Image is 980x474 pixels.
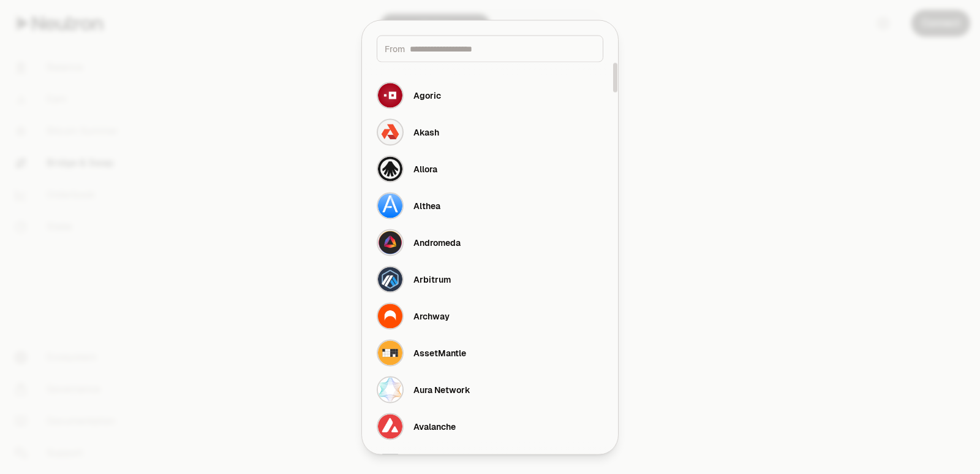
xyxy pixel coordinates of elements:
div: AssetMantle [413,346,466,359]
img: Andromeda Logo [378,230,402,254]
div: Archway [413,310,450,322]
button: Aura Network LogoAura Network [369,371,611,408]
img: Althea Logo [378,193,402,218]
div: Aura Network [413,383,470,396]
img: Allora Logo [378,156,402,181]
img: Aura Network Logo [378,377,402,402]
img: Agoric Logo [378,83,402,107]
div: Akash [413,126,439,138]
button: Allora LogoAllora [369,150,611,187]
div: Agoric [413,89,441,101]
div: Andromeda [413,236,461,248]
div: Allora [413,162,437,175]
img: Avalanche Logo [378,414,402,438]
button: Althea LogoAlthea [369,187,611,224]
button: AssetMantle LogoAssetMantle [369,334,611,371]
button: Arbitrum LogoArbitrum [369,261,611,297]
img: Archway Logo [378,304,402,328]
button: Andromeda LogoAndromeda [369,224,611,261]
img: AssetMantle Logo [378,340,402,365]
img: Arbitrum Logo [378,267,402,291]
div: Arbitrum [413,273,451,285]
button: Akash LogoAkash [369,113,611,150]
span: From [385,42,405,55]
div: Avalanche [413,420,456,432]
button: Avalanche LogoAvalanche [369,408,611,445]
button: Archway LogoArchway [369,297,611,334]
img: Akash Logo [378,120,402,144]
button: Agoric LogoAgoric [369,77,611,113]
div: Althea [413,199,440,212]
